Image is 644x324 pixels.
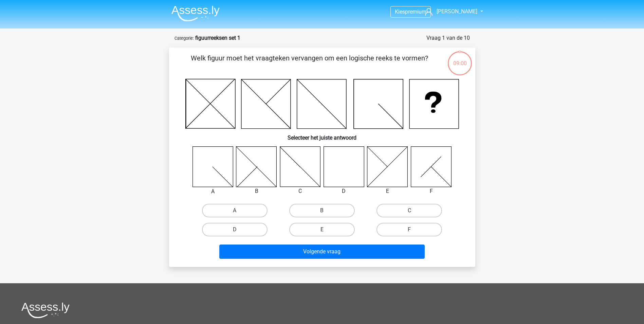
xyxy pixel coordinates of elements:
[231,187,282,195] div: B
[289,204,355,217] label: B
[318,187,370,195] div: D
[180,53,439,73] p: Welk figuur moet het vraagteken vervangen om een logische reeks te vormen?
[437,8,477,15] span: [PERSON_NAME]
[195,35,240,41] strong: figuurreeksen set 1
[180,129,464,141] h6: Selecteer het juiste antwoord
[376,204,442,217] label: C
[426,34,470,42] div: Vraag 1 van de 10
[362,187,413,195] div: E
[174,36,194,41] small: Categorie:
[376,223,442,236] label: F
[202,204,268,217] label: A
[187,187,239,196] div: A
[219,245,425,259] button: Volgende vraag
[447,51,473,68] div: 09:00
[171,5,220,21] img: Assessly
[289,223,355,236] label: E
[391,7,430,16] a: Kiespremium
[406,187,457,195] div: F
[275,187,326,195] div: C
[202,223,268,236] label: D
[405,8,426,15] span: premium
[422,7,478,16] a: [PERSON_NAME]
[395,8,405,15] span: Kies
[21,302,70,318] img: Assessly logo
